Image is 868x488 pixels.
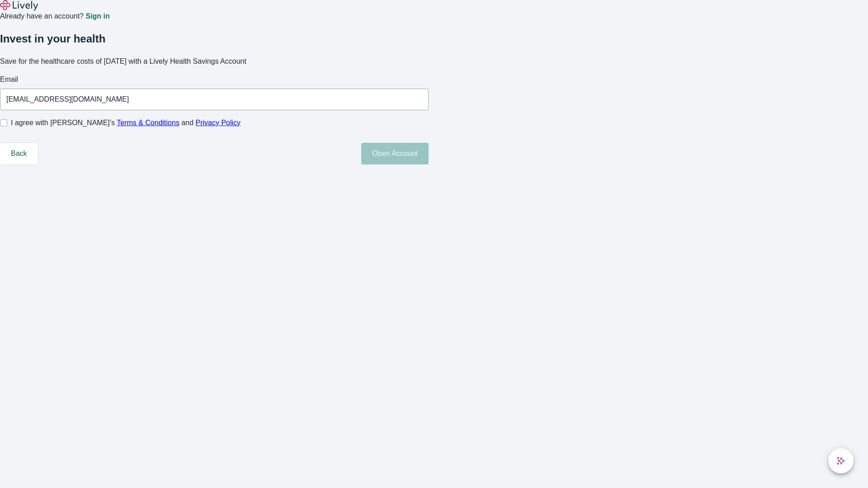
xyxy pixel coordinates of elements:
a: Terms & Conditions [117,119,179,127]
a: Privacy Policy [196,119,241,127]
svg: Lively AI Assistant [836,456,845,465]
button: chat [828,448,854,474]
span: I agree with [PERSON_NAME]’s and [11,117,241,128]
a: Sign in [85,13,109,20]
